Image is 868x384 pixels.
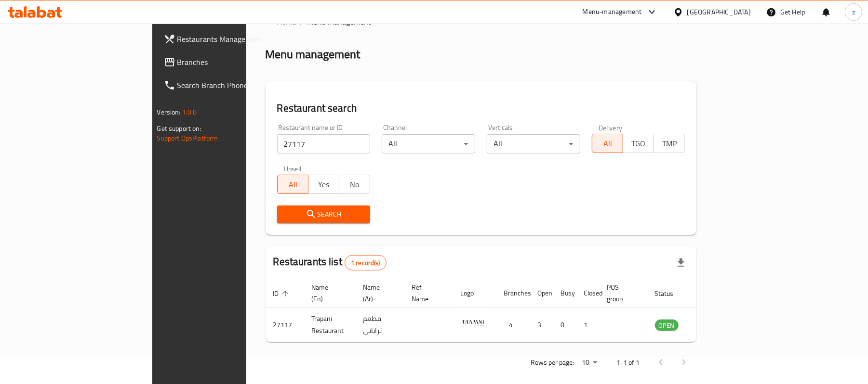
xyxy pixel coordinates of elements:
[687,7,751,17] div: [GEOGRAPHIC_DATA]
[308,175,339,194] button: Yes
[412,282,441,305] span: Ref. Name
[576,279,600,308] th: Closed
[177,56,290,68] span: Branches
[461,311,485,335] img: Trapani Restaurant
[177,33,290,45] span: Restaurants Management
[304,308,356,342] td: Trapani Restaurant
[654,134,685,153] button: TMP
[277,175,308,194] button: All
[312,178,335,192] span: Yes
[356,308,404,342] td: مطعم تراباني
[277,134,371,154] input: Search for restaurant name or ID..
[312,282,344,305] span: Name (En)
[285,208,363,220] span: Search
[531,357,574,369] p: Rows per page:
[266,279,731,342] table: enhanced table
[599,124,623,131] label: Delivery
[655,320,679,331] span: OPEN
[307,16,372,27] span: Menu management
[496,308,530,342] td: 4
[496,279,530,308] th: Branches
[277,205,371,223] button: Search
[487,134,580,154] div: All
[300,16,304,27] li: /
[592,134,623,153] button: All
[343,178,366,192] span: No
[363,282,393,305] span: Name (Ar)
[157,122,201,135] span: Get support on:
[658,137,681,151] span: TMP
[339,175,370,194] button: No
[655,320,679,331] div: OPEN
[616,357,640,369] p: 1-1 of 1
[596,137,619,151] span: All
[177,79,290,91] span: Search Branch Phone
[583,6,642,18] div: Menu-management
[530,279,553,308] th: Open
[157,132,218,144] a: Support.OpsPlatform
[273,255,387,270] h2: Restaurants list
[281,178,305,192] span: All
[156,74,297,97] a: Search Branch Phone
[277,101,685,115] h2: Restaurant search
[182,106,197,118] span: 1.0.0
[669,251,693,274] div: Export file
[156,51,297,74] a: Branches
[655,288,686,299] span: Status
[266,47,361,62] h2: Menu management
[382,134,475,154] div: All
[553,308,576,342] td: 0
[345,258,386,268] span: 1 record(s)
[623,134,654,153] button: TGO
[156,27,297,51] a: Restaurants Management
[852,7,855,17] span: z
[453,279,496,308] th: Logo
[607,282,636,305] span: POS group
[578,356,601,370] div: Rows per page:
[553,279,576,308] th: Busy
[273,288,292,299] span: ID
[345,255,387,270] div: Total records count
[576,308,600,342] td: 1
[627,137,650,151] span: TGO
[284,165,302,172] label: Upsell
[157,106,181,118] span: Version:
[530,308,553,342] td: 3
